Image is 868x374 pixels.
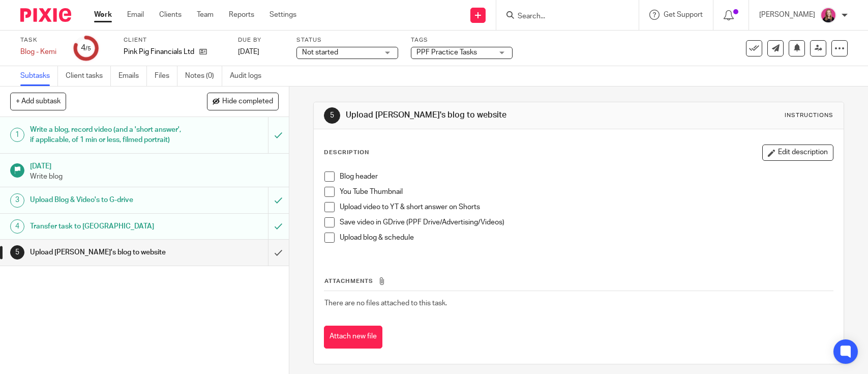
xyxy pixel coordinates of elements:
p: Upload video to YT & short answer on Shorts [340,202,832,212]
div: 1 [10,128,24,142]
div: 5 [324,107,340,124]
a: Settings [270,10,296,20]
span: PPF Practice Tasks [416,49,477,56]
button: + Add subtask [10,93,66,110]
a: Client tasks [66,66,111,86]
label: Due by [238,36,284,44]
h1: [DATE] [30,159,279,171]
span: There are no files attached to this task. [324,300,447,307]
label: Client [124,36,225,44]
p: Pink Pig Financials Ltd [124,47,194,57]
button: Hide completed [207,93,279,110]
a: Audit logs [230,66,269,86]
h1: Write a blog, record video (and a 'short answer', if applicable, of 1 min or less, filmed portrait) [30,122,182,148]
div: Blog - Kemi [20,47,61,57]
h1: Upload Blog & Video's to G-drive [30,192,182,208]
button: Attach new file [324,326,382,349]
a: Emails [118,66,147,86]
div: 5 [10,245,24,260]
span: [DATE] [238,48,259,55]
p: Blog header [340,171,832,182]
div: Instructions [785,111,833,120]
p: Save video in GDrive (PPF Drive/Advertising/Videos) [340,217,832,227]
p: Description [324,149,369,157]
a: Notes (0) [185,66,222,86]
span: Get Support [664,11,703,18]
div: 3 [10,193,24,208]
h1: Upload [PERSON_NAME]'s blog to website [346,110,601,121]
input: Search [517,12,608,21]
a: Clients [159,10,182,20]
a: Files [155,66,177,86]
a: Email [127,10,144,20]
a: Reports [229,10,254,20]
button: Edit description [762,145,833,161]
a: Work [94,10,112,20]
label: Task [20,36,61,44]
span: Not started [302,49,338,56]
div: 4 [81,42,91,54]
span: Attachments [324,278,373,284]
div: 4 [10,219,24,234]
p: Upload blog & schedule [340,233,832,243]
label: Status [296,36,398,44]
h1: Transfer task to [GEOGRAPHIC_DATA] [30,219,182,234]
small: /5 [85,46,91,51]
h1: Upload [PERSON_NAME]'s blog to website [30,245,182,260]
p: Write blog [30,171,279,182]
a: Subtasks [20,66,58,86]
label: Tags [411,36,513,44]
img: Team%20headshots.png [820,7,836,23]
a: Team [197,10,214,20]
img: Pixie [20,8,71,22]
p: You Tube Thumbnail [340,187,832,197]
span: Hide completed [222,98,273,106]
p: [PERSON_NAME] [759,10,815,20]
